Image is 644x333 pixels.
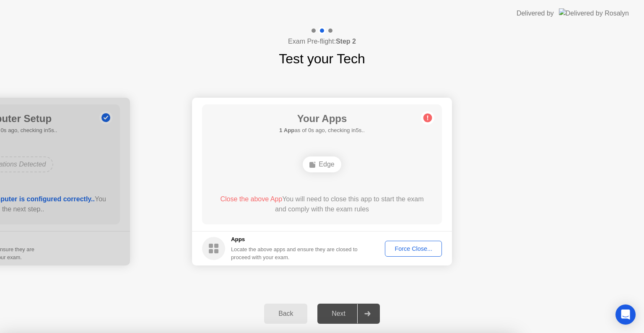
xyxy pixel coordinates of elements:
[220,195,282,203] span: Close the above App
[336,38,356,45] b: Step 2
[320,310,357,317] div: Next
[231,245,358,261] div: Locate the above apps and ensure they are closed to proceed with your exam.
[288,36,356,47] h4: Exam Pre-flight:
[517,8,554,18] div: Delivered by
[279,126,365,135] h5: as of 0s ago, checking in5s..
[214,194,430,214] div: You will need to close this app to start the exam and comply with the exam rules
[279,111,365,126] h1: Your Apps
[267,310,305,317] div: Back
[279,127,294,133] b: 1 App
[559,8,629,18] img: Delivered by Rosalyn
[303,156,341,172] div: Edge
[615,304,636,325] div: Open Intercom Messenger
[279,49,365,69] h1: Test your Tech
[388,245,439,252] div: Force Close...
[231,235,358,244] h5: Apps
